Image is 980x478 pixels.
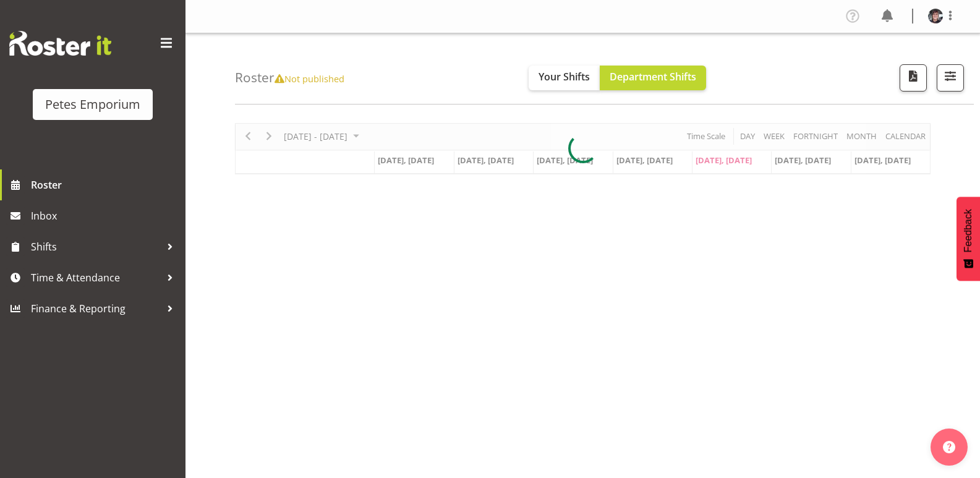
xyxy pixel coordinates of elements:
[943,441,955,453] img: help-xxl-2.png
[539,70,590,83] span: Your Shifts
[900,64,927,92] button: Download a PDF of the roster according to the set date range.
[963,209,974,252] span: Feedback
[31,207,179,225] span: Inbox
[31,237,161,256] span: Shifts
[600,66,706,90] button: Department Shifts
[610,70,696,83] span: Department Shifts
[45,95,140,114] div: Petes Emporium
[31,268,161,287] span: Time & Attendance
[9,31,111,56] img: Rosterit website logo
[275,72,344,85] span: Not published
[937,64,964,92] button: Filter Shifts
[31,176,179,194] span: Roster
[928,9,943,23] img: michelle-whaleb4506e5af45ffd00a26cc2b6420a9100.png
[31,299,161,318] span: Finance & Reporting
[957,197,980,281] button: Feedback - Show survey
[235,70,344,85] h4: Roster
[529,66,600,90] button: Your Shifts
